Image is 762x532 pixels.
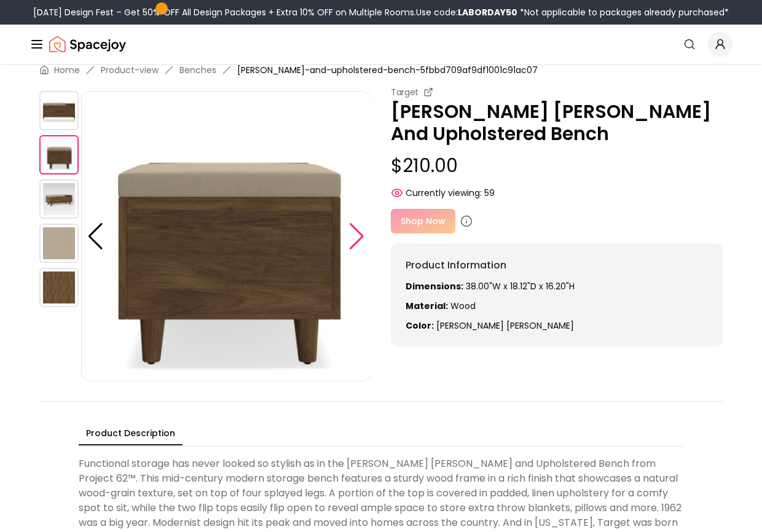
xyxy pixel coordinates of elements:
div: [DATE] Design Fest – Get 50% OFF All Design Packages + Extra 10% OFF on Multiple Rooms. [33,6,729,18]
img: https://storage.googleapis.com/spacejoy-main/assets/5fbbd709af9df1001c91ac07/product_4_hmmfpaabehpd [39,268,79,307]
p: 38.00"W x 18.12"D x 16.20"H [406,280,708,292]
img: https://storage.googleapis.com/spacejoy-main/assets/5fbbd709af9df1001c91ac07/product_0_5ig97looj3ec [39,91,79,130]
span: 59 [484,187,495,199]
strong: Dimensions: [406,280,463,292]
nav: Global [29,25,733,64]
a: Product-view [101,64,159,76]
img: https://storage.googleapis.com/spacejoy-main/assets/5fbbd709af9df1001c91ac07/product_3_6pj4n9fa4c7l [39,224,79,263]
small: Target [391,86,418,98]
span: Use code: [416,6,517,18]
img: Spacejoy Logo [49,32,126,57]
a: Home [54,64,80,76]
span: [PERSON_NAME]-and-upholstered-bench-5fbbd709af9df1001c91ac07 [237,64,538,76]
img: https://storage.googleapis.com/spacejoy-main/assets/5fbbd709af9df1001c91ac07/product_1_h63e9ab53g7k [81,91,372,381]
span: Currently viewing: [406,187,482,199]
nav: breadcrumb [39,64,723,76]
h6: Product Information [406,258,708,273]
a: Benches [179,64,216,76]
img: https://storage.googleapis.com/spacejoy-main/assets/5fbbd709af9df1001c91ac07/product_1_h63e9ab53g7k [39,135,79,174]
span: *Not applicable to packages already purchased* [517,6,729,18]
b: LABORDAY50 [458,6,517,18]
img: https://storage.googleapis.com/spacejoy-main/assets/5fbbd709af9df1001c91ac07/product_2_e8fobelj8cia [39,179,79,219]
p: [PERSON_NAME] [PERSON_NAME] And Upholstered Bench [391,101,723,145]
span: [PERSON_NAME] [PERSON_NAME] [436,319,574,332]
a: Spacejoy [49,32,126,57]
strong: Color: [406,319,434,332]
strong: Material: [406,300,448,312]
span: Wood [450,300,476,312]
p: $210.00 [391,155,723,177]
button: Product Description [79,422,183,445]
